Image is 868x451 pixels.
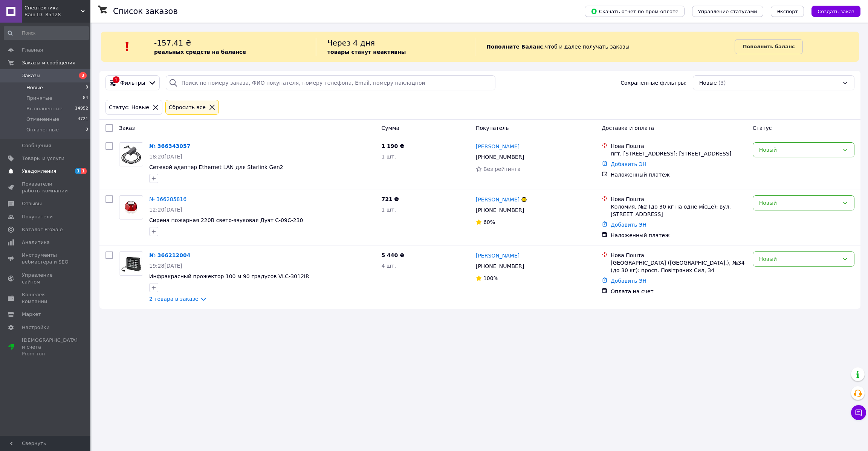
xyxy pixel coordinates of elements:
[591,8,679,15] span: Скачать отчет по пром-оплате
[149,252,190,258] a: № 366212004
[149,196,186,202] a: № 366285816
[476,252,520,259] a: [PERSON_NAME]
[167,103,207,111] div: Сбросить все
[119,125,135,131] span: Заказ
[78,116,88,123] span: 4721
[381,154,396,160] span: 1 шт.
[483,275,498,281] span: 100%
[381,252,404,258] span: 5 440 ₴
[811,6,860,17] button: Создать заказ
[611,251,747,259] div: Нова Пошта
[24,11,90,18] div: Ваш ID: 85128
[154,49,246,55] b: реальных средств на балансе
[476,143,520,150] a: [PERSON_NAME]
[476,125,509,131] span: Покупатель
[119,200,143,215] img: Фото товару
[602,125,654,131] span: Доставка и оплата
[692,6,763,17] button: Управление статусами
[611,232,747,239] div: Наложенный платеж
[22,226,63,233] span: Каталог ProSale
[759,255,839,263] div: Новый
[753,125,772,131] span: Статус
[818,9,854,14] span: Создать заказ
[611,259,747,274] div: [GEOGRAPHIC_DATA] ([GEOGRAPHIC_DATA].), №34 (до 30 кг): просп. Повітряних Сил, 34
[22,252,70,265] span: Инструменты вебмастера и SEO
[22,337,78,358] span: [DEMOGRAPHIC_DATA] и счета
[22,181,70,194] span: Показатели работы компании
[777,9,798,14] span: Экспорт
[149,207,182,213] span: 12:20[DATE]
[22,272,70,285] span: Управление сайтом
[149,164,283,170] a: Сетевой адаптер Ethernet LAN для Starlink Gen2
[26,105,63,112] span: Выполненные
[327,49,406,55] b: товары станут неактивны
[476,263,524,269] span: [PHONE_NUMBER]
[119,195,143,219] a: Фото товару
[611,142,747,150] div: Нова Пошта
[149,296,199,302] a: 2 товара в заказе
[476,196,520,203] a: [PERSON_NAME]
[611,288,747,295] div: Оплата на счет
[22,168,56,175] span: Уведомления
[22,311,41,318] span: Маркет
[22,239,50,246] span: Аналитика
[611,222,646,228] a: Добавить ЭН
[483,219,495,225] span: 60%
[22,200,42,207] span: Отзывы
[486,44,543,50] b: Пополните Баланс
[718,80,726,86] span: (3)
[22,213,53,220] span: Покупатели
[699,79,717,87] span: Новые
[22,291,70,305] span: Кошелек компании
[22,155,64,162] span: Товары и услуги
[24,5,81,11] span: Спецтехника
[149,273,309,279] a: Инфракрасный прожектор 100 м 90 градусов VLC-3012IR
[611,278,646,284] a: Добавить ЭН
[86,126,88,133] span: 0
[483,166,521,172] span: Без рейтинга
[22,47,43,53] span: Главная
[585,6,685,17] button: Скачать отчет по пром-оплате
[154,38,191,47] span: -157.41 ₴
[26,84,43,91] span: Новые
[122,41,133,52] img: :exclamation:
[149,143,190,149] a: № 366343057
[22,72,40,79] span: Заказы
[26,126,59,133] span: Оплаченные
[119,251,143,276] a: Фото товару
[620,79,686,87] span: Сохраненные фильтры:
[26,116,59,123] span: Отмененные
[476,154,524,160] span: [PHONE_NUMBER]
[851,405,866,420] button: Чат с покупателем
[113,7,178,16] h1: Список заказов
[79,72,87,79] span: 3
[149,217,303,223] a: Сирена пожарная 220В свето-звуковая Дуэт С-09С-230
[735,39,802,54] a: Пополнить баланс
[119,143,143,166] img: Фото товару
[698,9,757,14] span: Управление статусами
[166,75,495,90] input: Поиск по номеру заказа, ФИО покупателя, номеру телефона, Email, номеру накладной
[611,203,747,218] div: Коломия, №2 (до 30 кг на одне місце): вул. [STREET_ADDRESS]
[611,195,747,203] div: Нова Пошта
[381,196,399,202] span: 721 ₴
[149,263,182,269] span: 19:28[DATE]
[476,207,524,213] span: [PHONE_NUMBER]
[120,79,145,87] span: Фильтры
[4,26,89,40] input: Поиск
[381,143,404,149] span: 1 190 ₴
[83,95,88,102] span: 84
[759,199,839,207] div: Новый
[611,150,747,157] div: пгт. [STREET_ADDRESS]: [STREET_ADDRESS]
[381,125,399,131] span: Сумма
[475,38,735,56] div: , чтоб и далее получать заказы
[743,44,795,49] b: Пополнить баланс
[611,171,747,178] div: Наложенный платеж
[119,252,143,275] img: Фото товару
[119,142,143,166] a: Фото товару
[22,350,78,357] div: Prom топ
[327,38,375,47] span: Через 4 дня
[149,154,182,160] span: 18:20[DATE]
[107,103,151,111] div: Статус: Новые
